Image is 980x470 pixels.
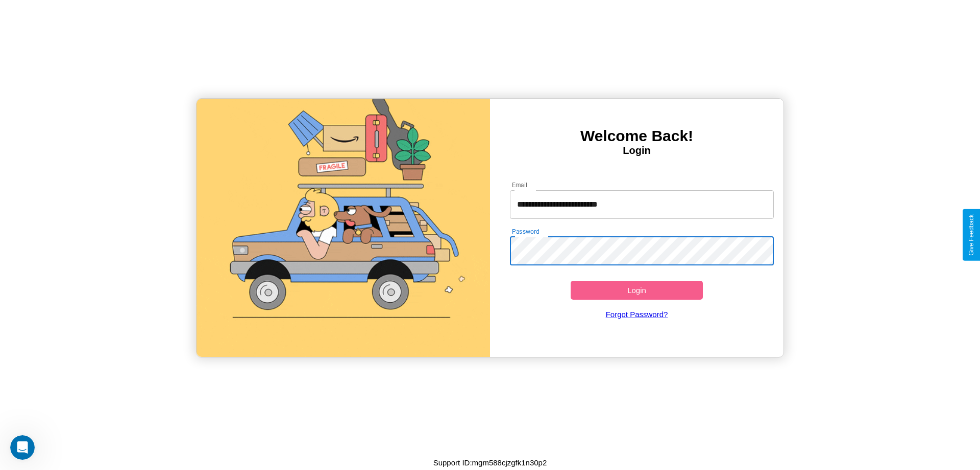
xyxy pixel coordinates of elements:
div: Give Feedback [968,214,975,256]
label: Email [512,181,528,189]
iframe: Intercom live chat [10,435,35,460]
h4: Login [490,145,783,156]
button: Login [571,281,703,300]
p: Support ID: mgm588cjzgfk1n30p2 [433,456,547,469]
h3: Welcome Back! [490,127,783,145]
img: gif [197,99,490,357]
label: Password [512,227,539,236]
a: Forgot Password? [505,300,769,329]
